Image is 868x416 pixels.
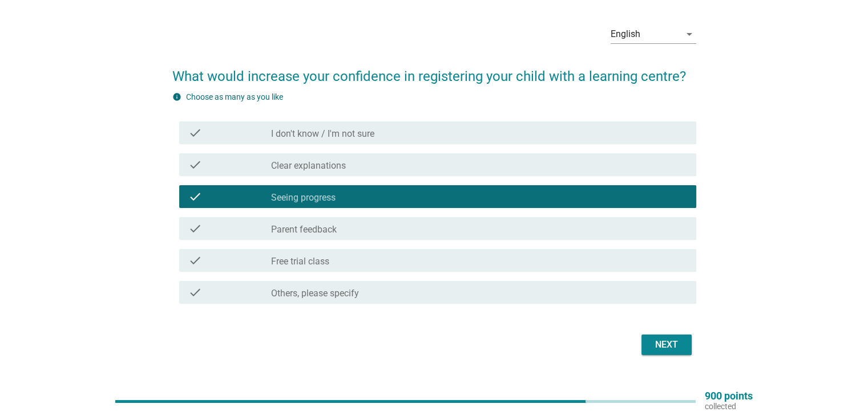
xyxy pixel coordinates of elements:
[188,286,202,299] i: check
[683,27,696,41] i: arrow_drop_down
[271,224,337,235] label: Parent feedback
[271,288,359,299] label: Others, please specify
[705,401,753,411] p: collected
[186,92,283,101] label: Choose as many as you like
[271,160,346,172] label: Clear explanations
[705,391,753,401] p: 900 points
[271,192,336,203] label: Seeing progress
[188,158,202,172] i: check
[188,126,202,140] i: check
[611,29,640,39] div: English
[271,256,329,267] label: Free trial class
[188,254,202,267] i: check
[188,222,202,235] i: check
[651,338,683,352] div: Next
[641,335,692,355] button: Next
[172,55,696,87] h2: What would increase your confidence in registering your child with a learning centre?
[188,190,202,203] i: check
[172,92,181,101] i: info
[271,128,374,140] label: I don't know / I'm not sure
